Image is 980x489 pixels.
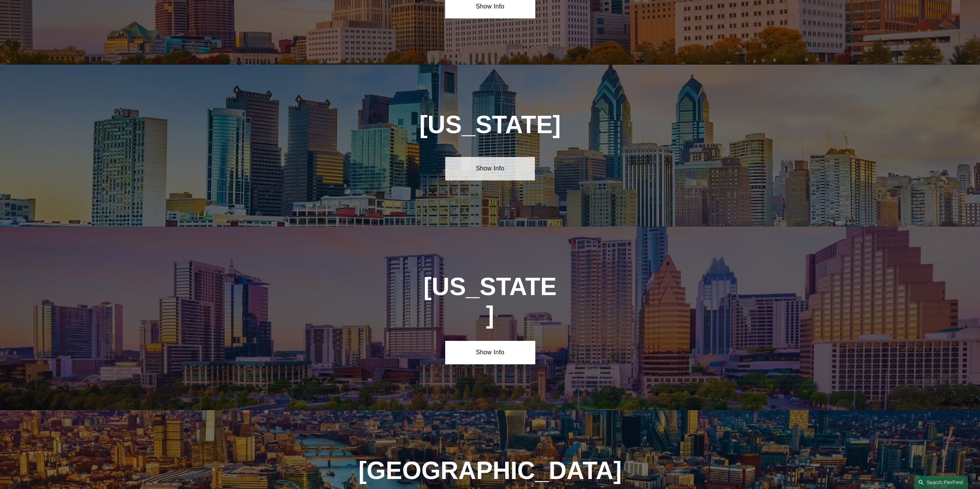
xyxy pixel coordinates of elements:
a: Show Info [445,157,535,180]
a: Search this site [914,476,968,489]
a: Show Info [445,341,535,364]
h1: [GEOGRAPHIC_DATA] [355,457,625,485]
h1: [US_STATE] [423,273,558,329]
h1: [US_STATE] [378,111,602,139]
